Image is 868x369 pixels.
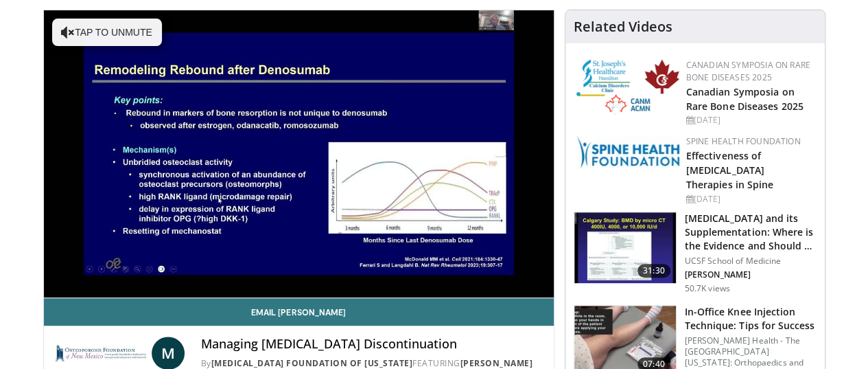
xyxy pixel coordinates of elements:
[52,19,162,46] button: Tap to unmute
[686,135,801,147] a: Spine Health Foundation
[686,149,774,191] a: Effectiveness of [MEDICAL_DATA] Therapies in Spine
[574,19,672,35] h4: Related Videos
[686,59,810,83] a: Canadian Symposia on Rare Bone Diseases 2025
[685,283,730,294] p: 50.7K views
[686,193,814,205] div: [DATE]
[576,59,679,115] img: 59b7dea3-8883-45d6-a110-d30c6cb0f321.png.150x105_q85_autocrop_double_scale_upscale_version-0.2.png
[460,357,533,369] a: [PERSON_NAME]
[686,85,804,113] a: Canadian Symposia on Rare Bone Diseases 2025
[637,264,670,278] span: 31:30
[685,256,817,267] p: UCSF School of Medicine
[576,135,679,168] img: 57d53db2-a1b3-4664-83ec-6a5e32e5a601.png.150x105_q85_autocrop_double_scale_upscale_version-0.2.jpg
[574,212,676,284] img: 4bb25b40-905e-443e-8e37-83f056f6e86e.150x105_q85_crop-smart_upscale.jpg
[574,212,817,294] a: 31:30 [MEDICAL_DATA] and its Supplementation: Where is the Evidence and Should … UCSF School of M...
[686,114,814,126] div: [DATE]
[685,305,817,333] h3: In-Office Knee Injection Technique: Tips for Success
[44,10,554,298] video-js: Video Player
[685,212,817,253] h3: [MEDICAL_DATA] and its Supplementation: Where is the Evidence and Should …
[211,357,413,369] a: [MEDICAL_DATA] Foundation of [US_STATE]
[201,337,543,352] h4: Managing [MEDICAL_DATA] Discontinuation
[685,269,817,280] p: [PERSON_NAME]
[44,298,554,326] a: Email [PERSON_NAME]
